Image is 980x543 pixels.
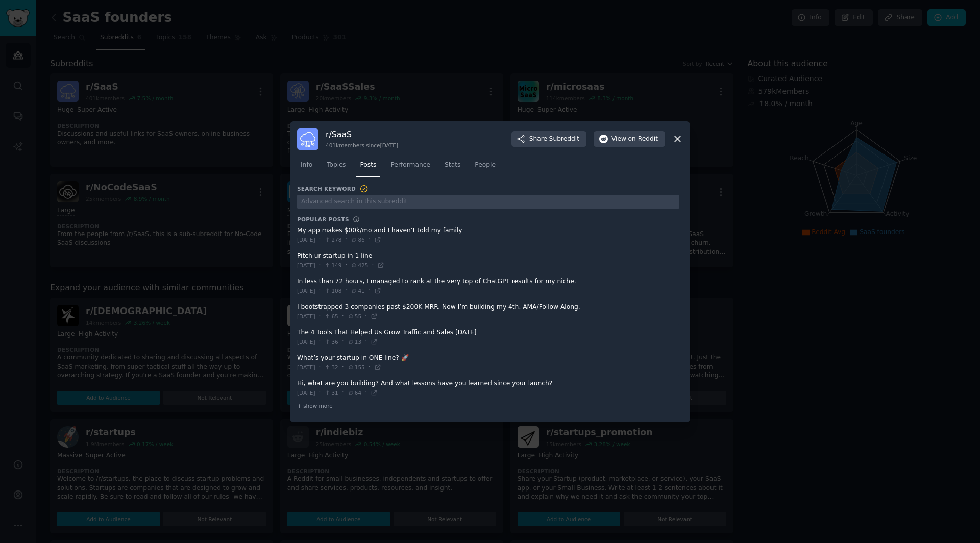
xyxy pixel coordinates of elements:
span: 41 [351,287,364,294]
a: Performance [387,157,434,178]
a: Topics [323,157,349,178]
input: Advanced search in this subreddit [297,195,679,209]
span: [DATE] [297,236,315,243]
span: · [319,312,321,321]
span: [DATE] [297,287,315,294]
span: 86 [351,236,364,243]
span: 155 [348,364,365,371]
span: · [319,337,321,346]
span: · [365,388,367,397]
button: ShareSubreddit [511,131,586,147]
span: View [611,135,658,144]
div: 401k members since [DATE] [326,142,398,149]
h3: r/ SaaS [326,129,398,140]
span: Share [529,135,579,144]
span: · [365,337,367,346]
span: · [319,286,321,295]
span: 278 [324,236,341,243]
span: · [342,312,344,321]
span: 31 [324,389,338,396]
span: · [319,261,321,270]
span: 149 [324,262,341,269]
span: 425 [351,262,368,269]
span: 64 [348,389,361,396]
span: · [319,235,321,244]
a: Stats [441,157,464,178]
span: · [345,235,347,244]
span: · [369,286,371,295]
span: [DATE] [297,262,315,269]
span: Posts [360,161,376,170]
h3: Popular Posts [297,216,349,223]
a: Posts [356,157,380,178]
span: Performance [390,161,430,170]
span: + show more [297,402,333,409]
span: 65 [324,313,338,320]
span: · [342,388,344,397]
span: 55 [348,313,361,320]
a: People [471,157,499,178]
span: · [319,388,321,397]
span: Subreddit [549,135,579,144]
span: 13 [348,338,361,345]
span: · [372,261,374,270]
span: · [345,286,347,295]
span: 108 [324,287,341,294]
button: Viewon Reddit [594,131,665,147]
span: · [345,261,347,270]
span: · [342,363,344,372]
span: · [365,312,367,321]
span: on Reddit [628,135,658,144]
span: · [369,363,371,372]
span: Info [301,161,312,170]
a: Info [297,157,316,178]
span: [DATE] [297,364,315,371]
span: People [475,161,496,170]
span: 36 [324,338,338,345]
span: [DATE] [297,389,315,396]
span: · [319,363,321,372]
span: [DATE] [297,338,315,345]
span: 32 [324,364,338,371]
img: SaaS [297,128,318,150]
span: · [369,235,371,244]
span: [DATE] [297,313,315,320]
span: Stats [445,161,460,170]
span: Topics [327,161,346,170]
h3: Search Keyword [297,184,369,193]
span: · [342,337,344,346]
